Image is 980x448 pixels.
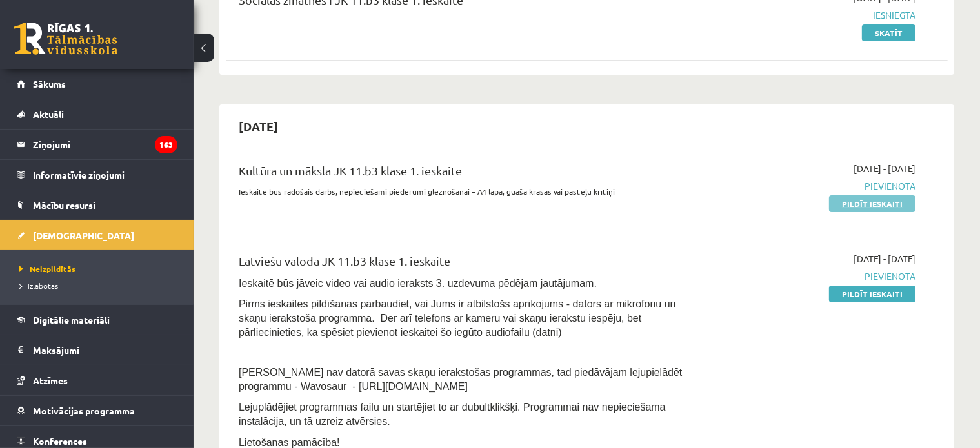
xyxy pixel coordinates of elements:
[17,190,177,220] a: Mācību resursi
[17,220,177,250] a: [DEMOGRAPHIC_DATA]
[239,252,683,276] div: Latviešu valoda JK 11.b3 klase 1. ieskaite
[19,263,181,275] a: Neizpildītās
[19,280,181,291] a: Izlabotās
[226,111,291,141] h2: [DATE]
[239,367,682,392] span: [PERSON_NAME] nav datorā savas skaņu ierakstošas programmas, tad piedāvājam lejupielādēt programm...
[17,130,177,159] a: Ziņojumi163
[703,269,915,283] span: Pievienota
[854,162,915,175] span: [DATE] - [DATE]
[239,278,597,289] span: Ieskaitē būs jāveic video vai audio ieraksts 3. uzdevuma pēdējam jautājumam.
[33,199,95,211] span: Mācību resursi
[239,186,683,197] p: Ieskaitē būs radošais darbs, nepieciešami piederumi gleznošanai – A4 lapa, guaša krāsas vai paste...
[829,286,915,302] a: Pildīt ieskaiti
[239,298,676,338] span: Pirms ieskaites pildīšanas pārbaudiet, vai Jums ir atbilstošs aprīkojums - dators ar mikrofonu un...
[17,99,177,129] a: Aktuāli
[19,264,75,274] span: Neizpildītās
[33,130,177,159] legend: Ziņojumi
[239,402,666,427] span: Lejuplādējiet programmas failu un startējiet to ar dubultklikšķi. Programmai nav nepieciešama ins...
[854,252,915,266] span: [DATE] - [DATE]
[33,160,177,190] legend: Informatīvie ziņojumi
[33,435,87,447] span: Konferences
[33,405,135,416] span: Motivācijas programma
[17,305,177,335] a: Digitālie materiāli
[33,335,177,365] legend: Maksājumi
[17,396,177,425] a: Motivācijas programma
[19,280,58,291] span: Izlabotās
[33,314,110,326] span: Digitālie materiāli
[703,8,915,22] span: Iesniegta
[17,335,177,365] a: Maksājumi
[33,108,64,120] span: Aktuāli
[829,195,915,212] a: Pildīt ieskaiti
[33,78,66,90] span: Sākums
[239,437,340,448] span: Lietošanas pamācība!
[14,23,117,55] a: Rīgas 1. Tālmācības vidusskola
[17,69,177,99] a: Sākums
[703,179,915,193] span: Pievienota
[239,162,683,186] div: Kultūra un māksla JK 11.b3 klase 1. ieskaite
[155,136,177,153] i: 163
[33,375,68,386] span: Atzīmes
[862,24,915,41] a: Skatīt
[33,229,134,241] span: [DEMOGRAPHIC_DATA]
[17,160,177,190] a: Informatīvie ziņojumi
[17,365,177,395] a: Atzīmes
